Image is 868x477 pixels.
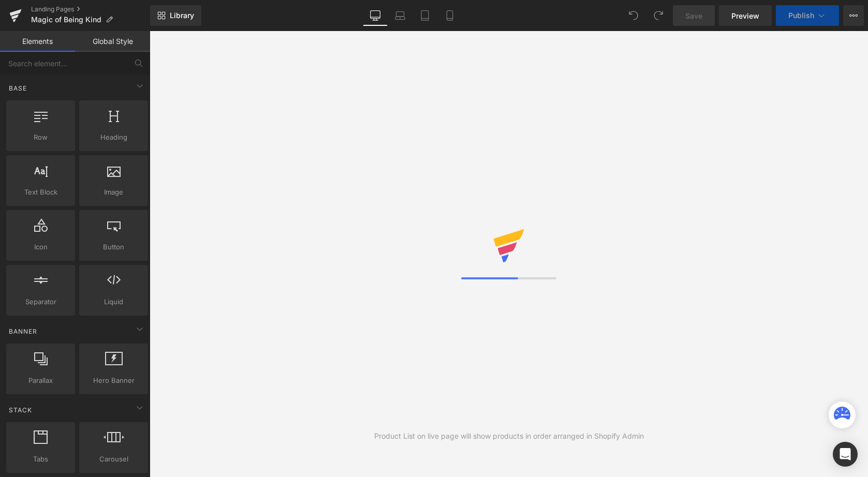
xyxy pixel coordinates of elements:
span: Parallax [9,375,72,386]
span: Publish [788,11,814,20]
button: Undo [623,5,644,26]
span: Heading [82,132,145,143]
span: Magic of Being Kind [31,16,101,24]
span: Liquid [82,296,145,307]
span: Base [8,83,28,93]
span: Save [685,10,702,21]
span: Button [82,242,145,252]
span: Tabs [9,454,72,465]
a: Mobile [437,5,462,26]
button: Publish [776,5,839,26]
button: Redo [648,5,669,26]
span: Row [9,132,72,143]
a: New Library [150,5,201,26]
a: Landing Pages [31,5,150,13]
a: Laptop [388,5,413,26]
span: Library [170,11,194,20]
div: Product List on live page will show products in order arranged in Shopify Admin [374,430,644,442]
a: Preview [719,5,772,26]
span: Separator [9,296,72,307]
span: Preview [731,10,759,21]
span: Text Block [9,187,72,198]
a: Global Style [75,31,150,52]
span: Banner [8,326,38,336]
button: More [843,5,864,26]
span: Carousel [82,454,145,465]
span: Stack [8,405,33,415]
div: Open Intercom Messenger [833,442,858,467]
span: Hero Banner [82,375,145,386]
span: Image [82,187,145,198]
a: Desktop [363,5,388,26]
a: Tablet [413,5,437,26]
span: Icon [9,242,72,252]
